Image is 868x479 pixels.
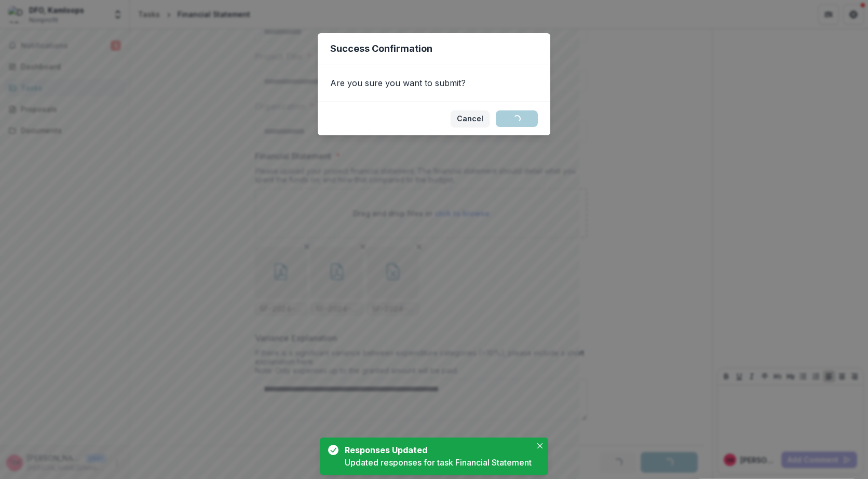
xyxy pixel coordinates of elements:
div: Responses Updated [345,444,527,456]
button: Cancel [451,110,490,127]
button: Close [534,440,546,452]
div: Updated responses for task Financial Statement [345,456,532,469]
div: Are you sure you want to submit? [318,64,550,102]
header: Success Confirmation [318,33,550,64]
